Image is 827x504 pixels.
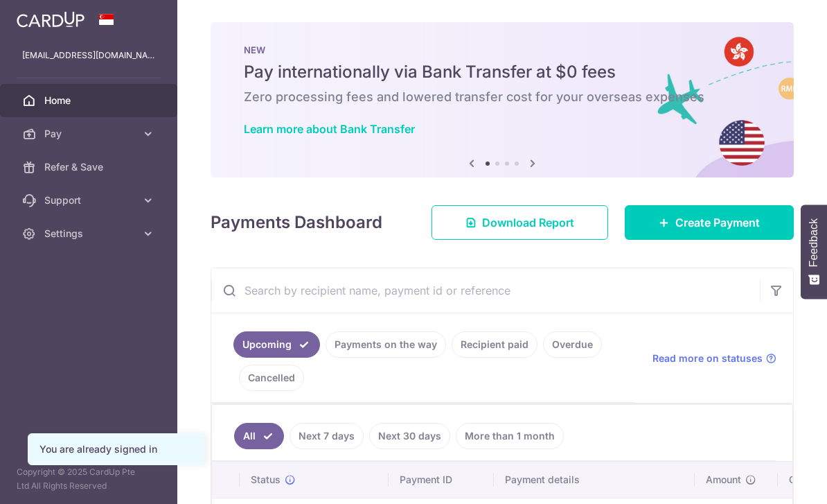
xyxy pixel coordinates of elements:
div: You are already signed in [39,442,193,456]
a: Payments on the way [326,331,446,358]
a: Overdue [543,331,602,358]
a: Read more on statuses [652,351,776,365]
a: Next 7 days [290,423,364,449]
a: More than 1 month [456,423,564,449]
span: Home [44,94,136,107]
a: Download Report [432,205,608,240]
a: Create Payment [625,205,794,240]
img: CardUp [17,11,85,28]
h5: Pay internationally via Bank Transfer at $0 fees [244,61,761,83]
a: Learn more about Bank Transfer [244,122,415,136]
span: Read more on statuses [652,351,763,365]
span: Settings [44,227,136,241]
th: Payment details [494,462,695,498]
p: NEW [244,44,761,55]
p: [EMAIL_ADDRESS][DOMAIN_NAME] [22,49,155,62]
span: Refer & Save [44,160,136,174]
a: Upcoming [233,331,320,358]
img: Bank transfer banner [211,22,794,177]
span: Pay [44,127,136,141]
th: Payment ID [389,462,494,498]
h6: Zero processing fees and lowered transfer cost for your overseas expenses [244,89,761,105]
span: Amount [706,473,741,487]
a: Next 30 days [369,423,450,449]
a: Cancelled [239,365,304,391]
span: Status [251,473,281,487]
span: Support [44,193,136,207]
span: Create Payment [675,214,760,231]
span: Feedback [808,218,820,267]
h4: Payments Dashboard [211,210,382,235]
span: Download Report [482,214,574,231]
a: All [234,423,284,449]
a: Recipient paid [452,331,537,358]
button: Feedback - Show survey [801,205,827,299]
input: Search by recipient name, payment id or reference [211,268,760,313]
